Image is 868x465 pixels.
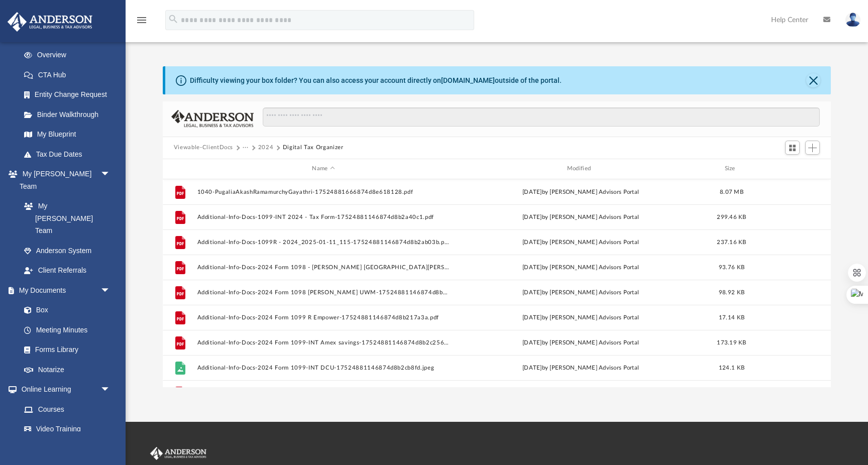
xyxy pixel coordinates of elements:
[100,380,121,400] span: arrow_drop_down
[719,365,744,370] span: 124.1 KB
[163,179,831,388] div: grid
[14,241,121,261] a: Anderson System
[7,380,121,400] a: Online Learningarrow_drop_down
[136,19,148,26] a: menu
[168,14,179,25] i: search
[136,14,148,26] i: menu
[14,320,121,340] a: Meeting Minutes
[711,164,751,173] div: Size
[14,340,116,360] a: Forms Library
[454,187,707,196] div: [DATE] by [PERSON_NAME] Advisors Portal
[197,189,450,195] button: 1040-PugaliaAkashRamamurchyGayathri-17524881666874d8e618128.pdf
[5,12,95,32] img: Anderson Advisors Platinum Portal
[100,280,121,301] span: arrow_drop_down
[719,264,744,270] span: 93.76 KB
[805,141,820,155] button: Add
[454,212,707,221] div: [DATE] by [PERSON_NAME] Advisors Portal
[197,214,450,220] button: Additional-Info-Docs-1099-INT 2024 - Tax Form-17524881146874d8b2a40c1.pdf
[806,73,820,87] button: Close
[14,196,116,241] a: My [PERSON_NAME] Team
[283,143,344,152] button: Digital Tax Organizer
[197,264,450,271] button: Additional-Info-Docs-2024 Form 1098 - [PERSON_NAME] [GEOGRAPHIC_DATA][PERSON_NAME]-17524881146874...
[454,338,707,347] div: [DATE] by [PERSON_NAME] Advisors Portal
[717,339,746,345] span: 173.19 KB
[454,238,707,247] div: [DATE] by [PERSON_NAME] Advisors Portal
[454,288,707,297] div: [DATE] by [PERSON_NAME] Advisors Portal
[263,107,820,127] input: Search files and folders
[14,144,126,164] a: Tax Due Dates
[174,143,233,152] button: Viewable-ClientDocs
[14,399,121,419] a: Courses
[14,65,126,85] a: CTA Hub
[148,447,208,460] img: Anderson Advisors Platinum Portal
[258,143,274,152] button: 2024
[190,75,562,86] div: Difficulty viewing your box folder? You can also access your account directly on outside of the p...
[14,360,121,380] a: Notarize
[717,214,746,219] span: 299.46 KB
[719,314,744,320] span: 17.14 KB
[7,164,121,196] a: My [PERSON_NAME] Teamarrow_drop_down
[14,419,116,439] a: Video Training
[7,280,121,300] a: My Documentsarrow_drop_down
[167,164,192,173] div: id
[196,164,450,173] div: Name
[441,76,495,84] a: [DOMAIN_NAME]
[100,164,121,185] span: arrow_drop_down
[14,45,126,65] a: Overview
[454,263,707,272] div: [DATE] by [PERSON_NAME] Advisors Portal
[197,339,450,346] button: Additional-Info-Docs-2024 Form 1099-INT Amex savings-17524881146874d8b2c2560.pdf
[454,363,707,372] div: [DATE] by [PERSON_NAME] Advisors Portal
[785,141,800,155] button: Switch to Grid View
[756,164,826,173] div: id
[720,189,743,194] span: 8.07 MB
[454,313,707,322] div: [DATE] by [PERSON_NAME] Advisors Portal
[197,314,450,321] button: Additional-Info-Docs-2024 Form 1099 R Empower-17524881146874d8b217a3a.pdf
[845,13,860,27] img: User Pic
[14,300,116,320] a: Box
[243,143,249,152] button: ···
[14,85,126,105] a: Entity Change Request
[719,289,744,295] span: 98.92 KB
[717,239,746,245] span: 237.16 KB
[454,164,707,173] div: Modified
[197,289,450,296] button: Additional-Info-Docs-2024 Form 1098 [PERSON_NAME] UWM-17524881146874d8b2a40bb.pdf
[197,365,450,371] button: Additional-Info-Docs-2024 Form 1099-INT DCU-17524881146874d8b2cb8fd.jpeg
[197,239,450,246] button: Additional-Info-Docs-1099R - 2024_2025-01-11_115-17524881146874d8b2ab03b.pdf
[14,125,121,145] a: My Blueprint
[14,104,126,125] a: Binder Walkthrough
[14,261,121,281] a: Client Referrals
